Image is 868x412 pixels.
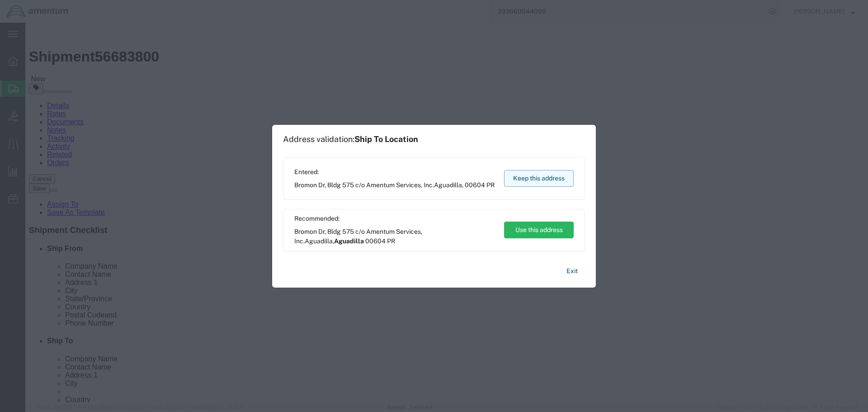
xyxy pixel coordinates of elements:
button: Exit [559,263,585,279]
span: Ship To Location [354,134,418,144]
span: Aguadilla [434,181,462,189]
h1: Address validation: [283,134,418,144]
span: Bromon Dr, Bldg 575 c/o Amentum Services, Inc. , [294,227,495,246]
span: Recommended: [294,214,495,223]
span: PR [387,237,395,245]
span: Aguadilla [305,237,333,245]
span: 00604 [365,237,386,245]
span: Entered: [294,167,495,177]
span: Bromon Dr, Bldg 575 c/o Amentum Services, Inc. , [294,180,495,190]
button: Keep this address [504,170,574,187]
span: PR [486,181,495,189]
span: Aguadilla [334,237,364,245]
span: 00604 [465,181,485,189]
button: Use this address [504,222,574,238]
